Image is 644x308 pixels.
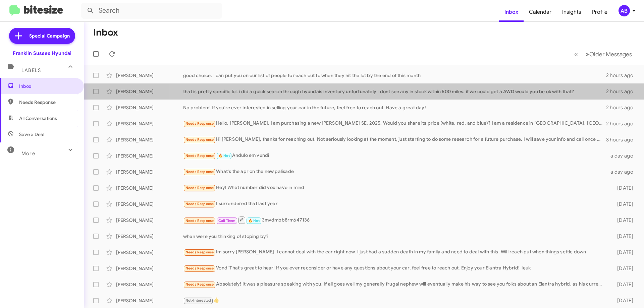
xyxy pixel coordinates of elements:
[116,120,183,127] div: [PERSON_NAME]
[183,152,606,160] div: Andulo em vundi
[185,202,214,206] span: Needs Response
[185,250,214,254] span: Needs Response
[606,72,639,79] div: 2 hours ago
[606,185,639,191] div: [DATE]
[185,298,211,303] span: Not-Interested
[116,136,183,143] div: [PERSON_NAME]
[185,186,214,190] span: Needs Response
[13,50,71,57] div: Franklin Sussex Hyundai
[183,200,606,208] div: I surrendered that last year
[183,233,606,240] div: when were you thinking of stoping by?
[185,282,214,287] span: Needs Response
[183,72,606,79] div: good choice. I can put you on our list of people to reach out to when they hit the lot by the end...
[183,184,606,192] div: Hey! What number did you have in mind
[570,47,582,61] button: Previous
[613,5,637,16] button: AB
[116,88,183,95] div: [PERSON_NAME]
[218,219,236,223] span: Call Them
[606,169,639,175] div: a day ago
[183,104,606,111] div: No problem! If you're ever interested in selling your car in the future, feel free to reach out. ...
[116,201,183,207] div: [PERSON_NAME]
[185,219,214,223] span: Needs Response
[116,297,183,304] div: [PERSON_NAME]
[183,136,606,143] div: Hi [PERSON_NAME], thanks for reaching out. Not seriously looking at the moment, just starting to ...
[606,249,639,256] div: [DATE]
[183,297,606,304] div: 👍
[619,5,630,16] div: AB
[185,153,214,158] span: Needs Response
[606,120,639,127] div: 2 hours ago
[116,169,183,175] div: [PERSON_NAME]
[185,121,214,126] span: Needs Response
[93,27,118,38] h1: Inbox
[499,2,524,22] a: Inbox
[9,28,75,44] a: Special Campaign
[116,104,183,111] div: [PERSON_NAME]
[587,2,613,22] a: Profile
[606,281,639,288] div: [DATE]
[606,104,639,111] div: 2 hours ago
[606,88,639,95] div: 2 hours ago
[185,170,214,174] span: Needs Response
[185,137,214,142] span: Needs Response
[183,168,606,176] div: What's the apr on the new palisade
[586,50,589,58] span: »
[606,201,639,207] div: [DATE]
[218,153,230,158] span: 🔥 Hot
[21,150,35,157] span: More
[19,83,76,89] span: Inbox
[183,120,606,127] div: Hello, [PERSON_NAME]. I am purchasing a new [PERSON_NAME] SE, 2025. Would you share its price (wh...
[606,233,639,240] div: [DATE]
[183,264,606,272] div: Vond 'That's great to hear! If you ever reconsider or have any questions about your car, feel fre...
[606,265,639,272] div: [DATE]
[524,2,557,22] a: Calendar
[116,281,183,288] div: [PERSON_NAME]
[606,217,639,224] div: [DATE]
[116,249,183,256] div: [PERSON_NAME]
[557,2,587,22] a: Insights
[19,131,44,138] span: Save a Deal
[116,217,183,224] div: [PERSON_NAME]
[81,3,222,19] input: Search
[183,88,606,95] div: that is pretty specific lol. i did a quick search through hyundais inventory unfortunately I dont...
[185,266,214,270] span: Needs Response
[116,185,183,191] div: [PERSON_NAME]
[183,281,606,288] div: Absolutely! It was a pleasure speaking with you! If all goes well my generally frugal nephew will...
[606,136,639,143] div: 3 hours ago
[116,265,183,272] div: [PERSON_NAME]
[183,248,606,256] div: Im sorry [PERSON_NAME], I cannot deal with the car right now. I just had a sudden death in my fam...
[29,33,70,39] span: Special Campaign
[116,72,183,79] div: [PERSON_NAME]
[19,99,76,106] span: Needs Response
[571,47,636,61] nav: Page navigation example
[574,50,578,58] span: «
[116,152,183,159] div: [PERSON_NAME]
[582,47,636,61] button: Next
[183,216,606,224] div: 3mvdmbb8rm647136
[606,297,639,304] div: [DATE]
[21,67,41,73] span: Labels
[606,152,639,159] div: a day ago
[248,219,260,223] span: 🔥 Hot
[589,51,632,58] span: Older Messages
[19,115,57,122] span: All Conversations
[116,233,183,240] div: [PERSON_NAME]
